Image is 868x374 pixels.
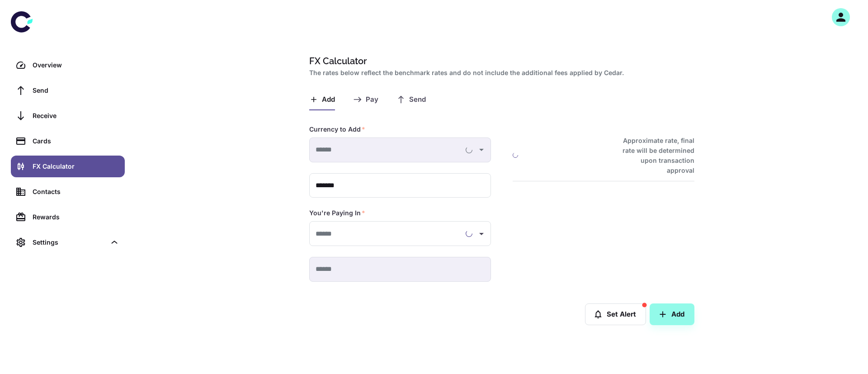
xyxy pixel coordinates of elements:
div: Cards [33,136,119,146]
span: Send [409,95,426,104]
div: Overview [33,60,119,70]
h1: FX Calculator [309,54,691,68]
div: Contacts [33,187,119,197]
a: Rewards [11,206,125,228]
div: Rewards [33,212,119,222]
div: Receive [33,111,119,121]
h6: Approximate rate, final rate will be determined upon transaction approval [613,136,694,175]
button: Open [475,227,488,240]
div: FX Calculator [33,161,119,171]
a: FX Calculator [11,156,125,177]
span: Pay [366,95,378,104]
div: Settings [11,232,125,253]
button: Set Alert [585,303,646,325]
a: Contacts [11,181,125,203]
h2: The rates below reflect the benchmark rates and do not include the additional fees applied by Cedar. [309,68,691,78]
button: Add [650,303,694,325]
label: Currency to Add [309,125,365,134]
a: Receive [11,105,125,127]
a: Cards [11,130,125,152]
span: Add [322,95,335,104]
a: Overview [11,54,125,76]
a: Send [11,80,125,101]
label: You're Paying In [309,208,365,218]
div: Settings [33,237,106,247]
div: Send [33,85,119,95]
